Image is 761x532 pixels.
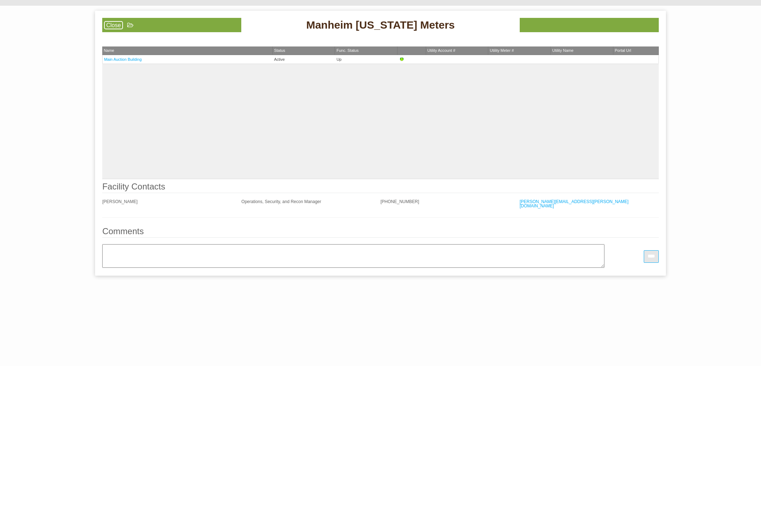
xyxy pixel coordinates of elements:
span: Func. Status [336,48,359,53]
legend: Comments [102,227,659,238]
span: Name [104,48,114,53]
img: Up [399,56,405,62]
span: Utility Account # [428,48,455,53]
span: [PHONE_NUMBER] [381,199,419,204]
legend: Facility Contacts [102,182,659,193]
span: Portal Url [615,48,631,53]
td: Active [273,55,335,64]
th: Utility Account # [426,46,489,55]
td: Up [335,55,397,64]
span: Utility Meter # [490,48,514,53]
a: [PERSON_NAME][EMAIL_ADDRESS][PERSON_NAME][DOMAIN_NAME] [520,199,629,208]
span: Operations, Security, and Recon Manager [241,199,321,204]
th: Utility Name [551,46,613,55]
th: Utility Meter # [488,46,551,55]
span: Manheim [US_STATE] Meters [306,18,455,32]
th: Portal Url [613,46,659,55]
span: Utility Name [552,48,573,53]
span: [PERSON_NAME] [102,199,138,204]
span: Status [274,48,285,53]
th: &nbsp; [397,46,426,55]
th: Name [102,46,273,55]
a: Main Auction Building [104,57,142,61]
th: Func. Status [335,46,397,55]
a: Close [104,21,123,29]
th: Status [273,46,335,55]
